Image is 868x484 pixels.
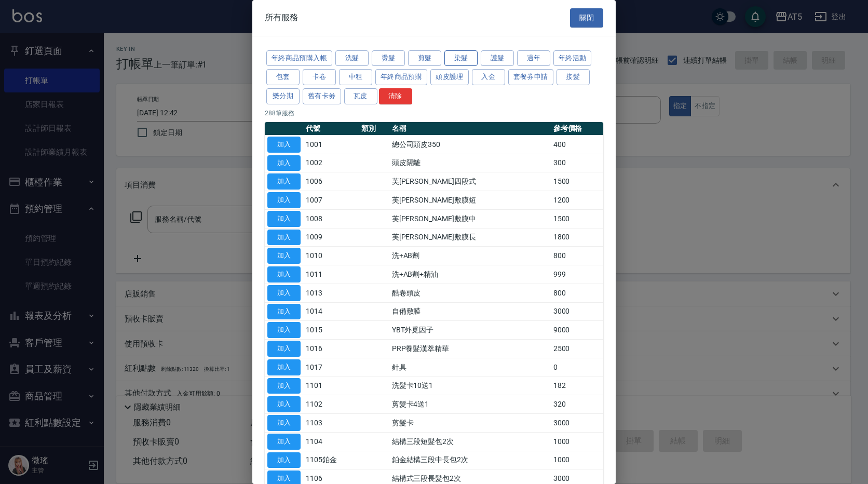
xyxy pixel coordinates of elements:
td: 芙[PERSON_NAME]敷膜長 [389,228,551,247]
td: 1013 [303,284,359,302]
td: 1103 [303,414,359,433]
td: 剪髮卡 [389,414,551,433]
button: 加入 [267,415,301,431]
td: 1015 [303,321,359,340]
td: 800 [551,284,603,302]
td: 300 [551,154,603,172]
button: 加入 [267,230,301,246]
button: 剪髮 [408,50,441,66]
td: 芙[PERSON_NAME]敷膜中 [389,209,551,228]
td: 1105鉑金 [303,451,359,469]
td: 1006 [303,172,359,191]
button: 清除 [379,88,412,104]
button: 接髮 [557,69,590,85]
button: 樂分期 [266,88,300,104]
button: 年終商品預購入帳 [266,50,332,66]
td: 1800 [551,228,603,247]
button: 加入 [267,137,301,153]
td: 1500 [551,172,603,191]
button: 加入 [267,452,301,468]
button: 加入 [267,155,301,171]
td: 針具 [389,358,551,377]
th: 類別 [359,122,389,136]
button: 燙髮 [372,50,405,66]
th: 參考價格 [551,122,603,136]
button: 瓦皮 [344,88,377,104]
td: YBT外覓因子 [389,321,551,340]
td: 1011 [303,265,359,284]
td: 洗+AB劑 [389,247,551,265]
td: 洗+AB劑+精油 [389,265,551,284]
button: 加入 [267,266,301,283]
button: 中租 [339,69,372,85]
td: 總公司頭皮350 [389,135,551,154]
button: 加入 [267,192,301,208]
button: 護髮 [481,50,514,66]
td: 9000 [551,321,603,340]
td: 芙[PERSON_NAME]敷膜短 [389,191,551,210]
button: 染髮 [444,50,478,66]
td: 1200 [551,191,603,210]
td: 1017 [303,358,359,377]
button: 加入 [267,359,301,375]
td: 1000 [551,451,603,469]
td: 1104 [303,432,359,451]
td: 3000 [551,414,603,433]
td: 1010 [303,247,359,265]
td: 1500 [551,209,603,228]
td: 1007 [303,191,359,210]
td: 2500 [551,340,603,358]
button: 加入 [267,396,301,412]
td: 400 [551,135,603,154]
button: 過年 [517,50,550,66]
button: 洗髮 [335,50,369,66]
th: 代號 [303,122,359,136]
td: 1016 [303,340,359,358]
td: 1009 [303,228,359,247]
td: 1001 [303,135,359,154]
td: 頭皮隔離 [389,154,551,172]
button: 入金 [472,69,505,85]
td: PRP養髮漢萃精華 [389,340,551,358]
td: 洗髮卡10送1 [389,377,551,395]
td: 999 [551,265,603,284]
td: 自備敷膜 [389,302,551,321]
button: 加入 [267,341,301,357]
td: 剪髮卡4送1 [389,395,551,414]
button: 加入 [267,322,301,338]
button: 加入 [267,285,301,301]
td: 1000 [551,432,603,451]
td: 182 [551,377,603,395]
button: 加入 [267,173,301,190]
button: 加入 [267,248,301,264]
td: 酷卷頭皮 [389,284,551,302]
td: 1101 [303,377,359,395]
th: 名稱 [389,122,551,136]
td: 3000 [551,302,603,321]
span: 所有服務 [265,12,298,23]
button: 包套 [266,69,300,85]
td: 芙[PERSON_NAME]四段式 [389,172,551,191]
td: 320 [551,395,603,414]
button: 舊有卡劵 [303,88,341,104]
td: 1008 [303,209,359,228]
button: 年終活動 [553,50,592,66]
p: 288 筆服務 [265,109,603,118]
td: 1102 [303,395,359,414]
button: 加入 [267,378,301,394]
button: 套餐券申請 [508,69,553,85]
td: 1002 [303,154,359,172]
td: 結構三段短髮包2次 [389,432,551,451]
button: 關閉 [570,8,603,28]
button: 加入 [267,304,301,320]
td: 800 [551,247,603,265]
button: 頭皮護理 [430,69,469,85]
td: 1014 [303,302,359,321]
button: 卡卷 [303,69,336,85]
td: 鉑金結構三段中長包2次 [389,451,551,469]
td: 0 [551,358,603,377]
button: 年終商品預購 [375,69,427,85]
button: 加入 [267,434,301,450]
button: 加入 [267,211,301,227]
